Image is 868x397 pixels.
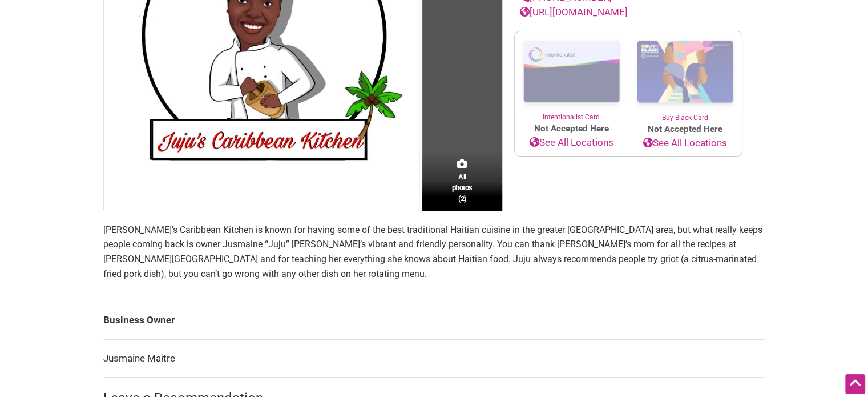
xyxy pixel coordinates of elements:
[515,31,628,122] a: Intentionalist Card
[515,31,628,112] img: Intentionalist Card
[845,374,865,394] div: Scroll Back to Top
[103,223,765,281] p: [PERSON_NAME]’s Caribbean Kitchen is known for having some of the best traditional Haitian cuisin...
[628,31,742,123] a: Buy Black Card
[452,171,473,204] span: All photos (2)
[520,6,628,18] a: [URL][DOMAIN_NAME]
[515,122,628,135] span: Not Accepted Here
[103,302,765,339] td: Business Owner
[628,123,742,136] span: Not Accepted Here
[515,135,628,150] a: See All Locations
[628,31,742,113] img: Buy Black Card
[628,136,742,151] a: See All Locations
[103,339,765,378] td: Jusmaine Maitre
